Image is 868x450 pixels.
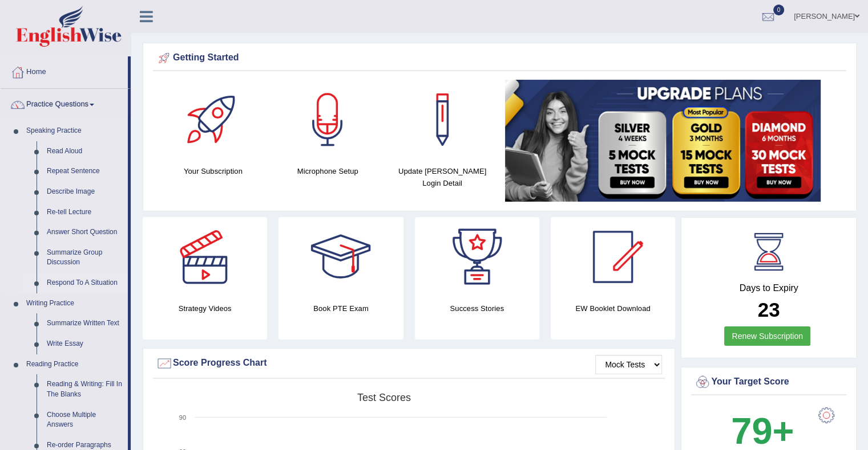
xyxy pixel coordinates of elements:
[42,405,128,435] a: Choose Multiple Answers
[21,354,128,375] a: Reading Practice
[42,243,128,273] a: Summarize Group Discussion
[391,165,494,189] h4: Update [PERSON_NAME] Login Detail
[1,89,128,117] a: Practice Questions
[42,222,128,243] a: Answer Short Question
[773,5,785,15] span: 0
[276,165,380,177] h4: Microphone Setup
[21,293,128,314] a: Writing Practice
[42,313,128,334] a: Summarize Written Text
[42,182,128,202] a: Describe Image
[357,392,411,403] tspan: Test scores
[156,50,843,67] div: Getting Started
[42,202,128,223] a: Re-tell Lecture
[156,355,662,372] div: Score Progress Chart
[42,161,128,182] a: Repeat Sentence
[42,374,128,404] a: Reading & Writing: Fill In The Blanks
[143,302,267,314] h4: Strategy Videos
[694,374,843,391] div: Your Target Score
[694,283,843,293] h4: Days to Expiry
[758,298,780,321] b: 23
[505,80,821,202] img: small5.jpg
[724,326,810,346] a: Renew Subscription
[42,273,128,293] a: Respond To A Situation
[179,414,186,421] text: 90
[21,121,128,141] a: Speaking Practice
[42,334,128,354] a: Write Essay
[551,302,675,314] h4: EW Booklet Download
[42,141,128,162] a: Read Aloud
[415,302,539,314] h4: Success Stories
[278,302,403,314] h4: Book PTE Exam
[162,165,265,177] h4: Your Subscription
[1,56,128,85] a: Home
